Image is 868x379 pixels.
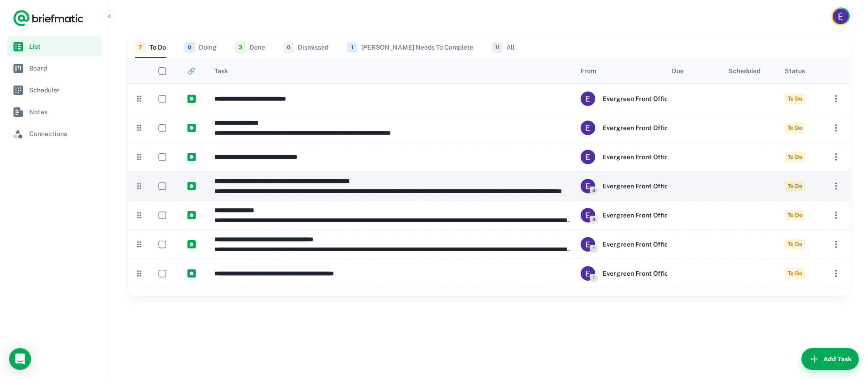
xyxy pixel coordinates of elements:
span: Scheduler [29,85,98,95]
span: Connections [29,129,98,139]
h6: Evergreen Front Office [603,181,672,191]
span: 11 [492,42,503,53]
span: To Do [785,93,805,104]
img: ACg8ocKEnd85GMpc7C0H8eBAdxUFF5FG9_b1NjbhyUUEuV6RlVZoOA=s96-c [581,179,595,193]
h6: Evergreen Front Office [603,239,672,249]
button: Doing [184,36,217,58]
img: Evergreen Front Office [833,9,848,24]
img: https://app.briefmatic.com/assets/integrations/manual.png [187,153,196,161]
span: 1 [590,245,598,253]
span: To Do [785,181,805,192]
a: Notes [7,102,102,122]
img: https://app.briefmatic.com/assets/integrations/manual.png [187,124,196,132]
div: Evergreen Front Office [581,179,672,193]
div: Due [672,67,684,75]
img: ACg8ocKEnd85GMpc7C0H8eBAdxUFF5FG9_b1NjbhyUUEuV6RlVZoOA=s96-c [581,208,595,222]
a: Board [7,58,102,78]
span: 0 [184,42,195,53]
div: Evergreen Front Office [581,237,672,252]
a: Logo [13,9,84,27]
button: [PERSON_NAME] Needs To Complete [347,36,473,58]
div: 🔗 [187,67,195,75]
a: List [7,36,102,56]
h6: Evergreen Front Office [603,210,672,220]
div: Evergreen Front Office [581,121,672,135]
span: List [29,41,98,51]
div: Evergreen Front Office [581,208,672,222]
div: From [581,67,596,75]
span: Notes [29,107,98,117]
a: Connections [7,124,102,144]
span: 1 [590,274,598,282]
img: ACg8ocKEnd85GMpc7C0H8eBAdxUFF5FG9_b1NjbhyUUEuV6RlVZoOA=s96-c [581,266,595,281]
span: 3 [590,187,598,195]
img: ACg8ocKEnd85GMpc7C0H8eBAdxUFF5FG9_b1NjbhyUUEuV6RlVZoOA=s96-c [581,91,595,106]
div: Load Chat [9,348,31,370]
img: ACg8ocKEnd85GMpc7C0H8eBAdxUFF5FG9_b1NjbhyUUEuV6RlVZoOA=s96-c [581,237,595,252]
button: Account button [832,7,850,25]
span: 7 [135,42,146,53]
img: https://app.briefmatic.com/assets/integrations/manual.png [187,182,196,190]
h6: Evergreen Front Office [603,268,672,278]
a: Scheduler [7,80,102,100]
h6: Evergreen Front Office [603,152,672,162]
img: https://app.briefmatic.com/assets/integrations/manual.png [187,240,196,248]
button: Add Task [801,348,859,370]
span: 3 [235,42,246,53]
img: ACg8ocKEnd85GMpc7C0H8eBAdxUFF5FG9_b1NjbhyUUEuV6RlVZoOA=s96-c [581,150,595,164]
span: To Do [785,122,805,133]
button: All [492,36,515,58]
div: Evergreen Front Office [581,266,672,281]
span: To Do [785,239,805,250]
span: 0 [283,42,294,53]
span: 1 [347,42,358,53]
div: Evergreen Front Office [581,91,672,106]
h6: Evergreen Front Office [603,123,672,133]
span: Board [29,63,98,73]
div: Status [785,67,805,75]
span: To Do [785,210,805,221]
button: Dismissed [283,36,328,58]
span: To Do [785,152,805,162]
span: 3 [590,216,598,224]
span: To Do [785,268,805,279]
div: Scheduled [728,67,760,75]
img: https://app.briefmatic.com/assets/integrations/manual.png [187,269,196,278]
h6: Evergreen Front Office [603,94,672,104]
button: To Do [135,36,166,58]
div: Task [214,67,228,75]
button: Done [235,36,265,58]
img: ACg8ocKEnd85GMpc7C0H8eBAdxUFF5FG9_b1NjbhyUUEuV6RlVZoOA=s96-c [581,121,595,135]
img: https://app.briefmatic.com/assets/integrations/manual.png [187,95,196,103]
img: https://app.briefmatic.com/assets/integrations/manual.png [187,211,196,219]
div: Evergreen Front Office [581,150,672,164]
